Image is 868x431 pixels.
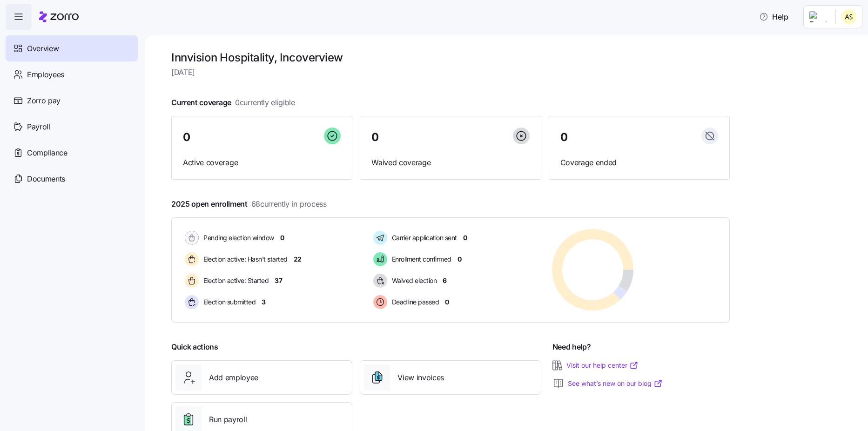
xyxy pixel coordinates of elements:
a: Compliance [6,140,138,166]
span: 0 [463,233,467,242]
span: Zorro pay [27,95,61,107]
span: Help [759,11,788,22]
a: Overview [6,35,138,61]
span: Election active: Hasn't started [201,255,288,264]
span: 3 [262,297,266,307]
span: 0 currently eligible [235,97,295,108]
span: Active coverage [183,157,341,168]
span: Add employee [209,372,258,384]
span: Coverage ended [560,157,718,168]
span: Pending election window [201,233,274,242]
img: 25966653fc60c1c706604e5d62ac2791 [841,9,856,24]
span: 0 [183,132,190,143]
span: 0 [458,255,462,264]
span: Enrollment confirmed [389,255,451,264]
span: Waived coverage [371,157,529,168]
span: Election active: Started [201,276,269,285]
span: Overview [27,43,59,54]
a: Employees [6,61,138,88]
h1: Innvision Hospitality, Inc overview [171,50,730,65]
button: Help [752,7,796,26]
a: Documents [6,166,138,192]
span: Employees [27,69,64,81]
span: 6 [443,276,447,285]
span: Compliance [27,147,67,159]
span: Election submitted [201,297,256,307]
span: 68 currently in process [251,198,327,210]
span: Waived election [389,276,437,285]
a: See what’s new on our blog [568,379,663,388]
span: View invoices [397,372,444,384]
span: 0 [445,297,449,307]
span: 22 [294,255,302,264]
span: Need help? [552,341,591,353]
span: Quick actions [171,341,218,353]
span: 37 [275,276,282,285]
img: Employer logo [809,11,828,22]
a: Visit our help center [566,361,639,370]
span: Payroll [27,121,50,133]
span: Carrier application sent [389,233,457,242]
span: 0 [560,132,568,143]
span: 0 [280,233,284,242]
span: Documents [27,173,65,185]
span: Deadline passed [389,297,439,307]
span: 0 [371,132,379,143]
a: Payroll [6,114,138,140]
span: Run payroll [209,414,247,425]
span: 2025 open enrollment [171,198,327,210]
span: [DATE] [171,67,730,78]
a: Zorro pay [6,88,138,114]
span: Current coverage [171,97,295,108]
